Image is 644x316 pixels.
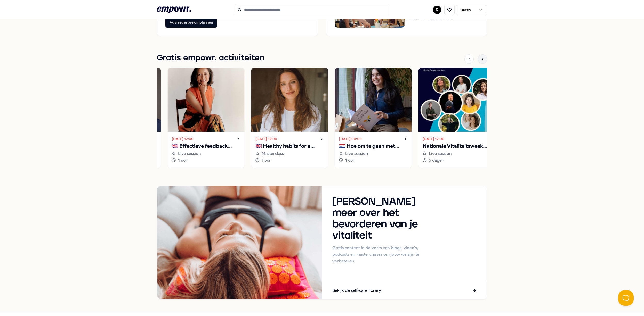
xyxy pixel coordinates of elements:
div: 1 uur [172,157,240,164]
p: 🇬🇧 Healthy habits for a stress-free start to the year [255,142,324,150]
div: Live session [339,150,408,157]
time: [DATE] 12:00 [255,136,277,142]
div: 5 dagen [423,157,491,164]
img: Handout image [157,186,322,299]
p: 🇳🇱 Hoe om te gaan met onzekerheid? [339,142,408,150]
input: Search for products, categories or subcategories [235,4,389,15]
button: D [433,6,441,14]
img: activity image [335,68,412,132]
a: [DATE] 12:00🇬🇧 Healthy habits for a stress-free start to the yearMasterclass1 uur [251,68,328,168]
img: activity image [168,68,245,132]
button: Adviesgesprek inplannen [165,17,217,28]
h1: Gratis empowr. activiteiten [157,52,264,64]
time: [DATE] 12:00 [423,136,444,142]
a: [DATE] 12:00🇬🇧 Effectieve feedback geven en ontvangenLive session1 uur [167,68,245,168]
img: activity image [84,68,161,132]
p: 🇬🇧 Effectieve feedback geven en ontvangen [172,142,240,150]
img: activity image [251,68,328,132]
p: Gratis content in de vorm van blogs, video's, podcasts en masterclasses om jouw welzijn te verbet... [332,245,429,264]
time: [DATE] 00:00 [339,136,362,142]
iframe: Help Scout Beacon - Open [618,290,634,306]
div: 1 uur [339,157,408,164]
a: Handout image[PERSON_NAME] meer over het bevorderen van je vitaliteitGratis content in de vorm va... [157,186,487,299]
div: 1 uur [255,157,324,164]
div: Live session [423,150,491,157]
a: [DATE] 00:00🇳🇱 Hoe om te gaan met onzekerheid?Live session1 uur [335,68,412,168]
a: [DATE] 12:00Nationale Vitaliteitsweek 2025Live session5 dagen [418,68,496,168]
p: Nationale Vitaliteitsweek 2025 [423,142,491,150]
h3: [PERSON_NAME] meer over het bevorderen van je vitaliteit [332,196,429,242]
div: Masterclass [255,150,324,157]
img: activity image [418,68,495,132]
p: Bekijk de self-care library [332,287,381,294]
div: Live session [172,150,240,157]
time: [DATE] 12:00 [172,136,194,142]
